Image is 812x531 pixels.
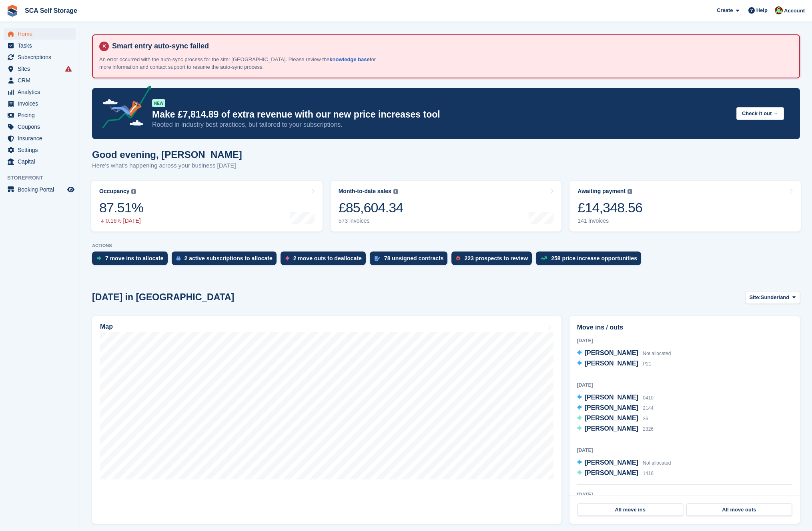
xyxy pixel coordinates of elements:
[577,359,652,369] a: [PERSON_NAME] P21
[577,188,626,195] div: Awaiting payment
[384,255,444,262] div: 78 unsigned contracts
[569,181,801,232] a: Awaiting payment £14,348.56 141 invoices
[22,4,80,17] a: SCA Self Storage
[577,491,792,498] div: [DATE]
[6,5,18,17] img: stora-icon-8386f47178a22dfd0bd8f6a31ec36ba5ce8667c1dd55bd0f319d3a0aa187defe.svg
[4,86,76,98] a: menu
[756,6,768,14] span: Help
[577,200,642,216] div: £14,348.56
[451,252,536,269] a: 223 prospects to review
[643,395,654,401] span: 0410
[4,63,76,74] a: menu
[4,156,76,167] a: menu
[99,56,379,71] p: An error occurred with the auto-sync process for the site: [GEOGRAPHIC_DATA]. Please review the f...
[577,218,642,224] div: 141 invoices
[4,98,76,109] a: menu
[176,256,180,261] img: active_subscription_to_allocate_icon-d502201f5373d7db506a760aba3b589e785aa758c864c3986d89f69b8ff3...
[4,110,76,121] a: menu
[65,66,72,72] i: Smart entry sync failures have occurred
[577,393,654,403] a: [PERSON_NAME] 0410
[585,349,638,356] span: [PERSON_NAME]
[329,56,369,62] a: knowledge base
[577,348,671,359] a: [PERSON_NAME] Not allocated
[761,293,790,301] span: Sunderland
[293,255,362,262] div: 2 move outs to deallocate
[97,256,101,261] img: move_ins_to_allocate_icon-fdf77a2bb77ea45bf5b3d319d69a93e2d87916cf1d5bf7949dd705db3b84f3ca.svg
[339,200,403,216] div: £85,604.34
[585,469,638,476] span: [PERSON_NAME]
[643,416,648,421] span: 36
[4,75,76,86] a: menu
[643,471,654,476] span: 1416
[331,181,562,232] a: Month-to-date sales £85,604.34 573 invoices
[92,316,561,524] a: Map
[4,144,76,156] a: menu
[577,413,648,424] a: [PERSON_NAME] 36
[577,323,792,332] h2: Move ins / outs
[92,161,242,170] p: Here's what's happening across your business [DATE]
[717,6,733,14] span: Create
[4,52,76,63] a: menu
[784,7,805,15] span: Account
[184,255,273,262] div: 2 active subscriptions to allocate
[541,256,547,260] img: price_increase_opportunities-93ffe204e8149a01c8c9dc8f82e8f89637d9d84a8eef4429ea346261dce0b2c0.svg
[375,256,380,261] img: contract_signature_icon-13c848040528278c33f63329250d36e43548de30e8caae1d1a13099fd9432cc5.svg
[99,188,129,195] div: Occupancy
[18,52,66,63] span: Subscriptions
[18,86,66,98] span: Analytics
[18,75,66,86] span: CRM
[18,63,66,74] span: Sites
[4,121,76,132] a: menu
[585,404,638,411] span: [PERSON_NAME]
[577,403,654,413] a: [PERSON_NAME] 2144
[4,40,76,51] a: menu
[750,293,761,301] span: Site:
[4,133,76,144] a: menu
[585,360,638,367] span: [PERSON_NAME]
[464,255,528,262] div: 223 prospects to review
[7,174,80,182] span: Storefront
[18,156,66,167] span: Capital
[18,184,66,195] span: Booking Portal
[92,292,234,303] h2: [DATE] in [GEOGRAPHIC_DATA]
[285,256,289,261] img: move_outs_to_deallocate_icon-f764333ba52eb49d3ac5e1228854f67142a1ed5810a6f6cc68b1a99e826820c5.svg
[92,149,242,160] h1: Good evening, [PERSON_NAME]
[643,405,654,411] span: 2144
[339,218,403,224] div: 573 invoices
[643,460,671,466] span: Not allocated
[736,107,784,120] button: Check it out →
[585,415,638,421] span: [PERSON_NAME]
[18,121,66,132] span: Coupons
[577,424,654,434] a: [PERSON_NAME] 2326
[643,361,651,367] span: P21
[393,189,398,194] img: icon-info-grey-7440780725fd019a000dd9b08b2336e03edf1995a4989e88bcd33f0948082b44.svg
[109,42,793,51] h4: Smart entry auto-sync failed
[585,425,638,432] span: [PERSON_NAME]
[577,468,654,479] a: [PERSON_NAME] 1416
[577,503,683,516] a: All move ins
[577,337,792,344] div: [DATE]
[628,189,632,194] img: icon-info-grey-7440780725fd019a000dd9b08b2336e03edf1995a4989e88bcd33f0948082b44.svg
[643,351,671,356] span: Not allocated
[585,459,638,466] span: [PERSON_NAME]
[99,200,143,216] div: 87.51%
[66,185,76,194] a: Preview store
[105,255,164,262] div: 7 move ins to allocate
[18,110,66,121] span: Pricing
[131,189,136,194] img: icon-info-grey-7440780725fd019a000dd9b08b2336e03edf1995a4989e88bcd33f0948082b44.svg
[585,394,638,401] span: [PERSON_NAME]
[339,188,391,195] div: Month-to-date sales
[281,252,370,269] a: 2 move outs to deallocate
[92,252,172,269] a: 7 move ins to allocate
[643,426,654,432] span: 2326
[370,252,452,269] a: 78 unsigned contracts
[4,28,76,40] a: menu
[152,99,165,107] div: NEW
[18,40,66,51] span: Tasks
[4,184,76,195] a: menu
[18,133,66,144] span: Insurance
[18,98,66,109] span: Invoices
[100,323,113,330] h2: Map
[745,291,800,304] button: Site: Sunderland
[18,28,66,40] span: Home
